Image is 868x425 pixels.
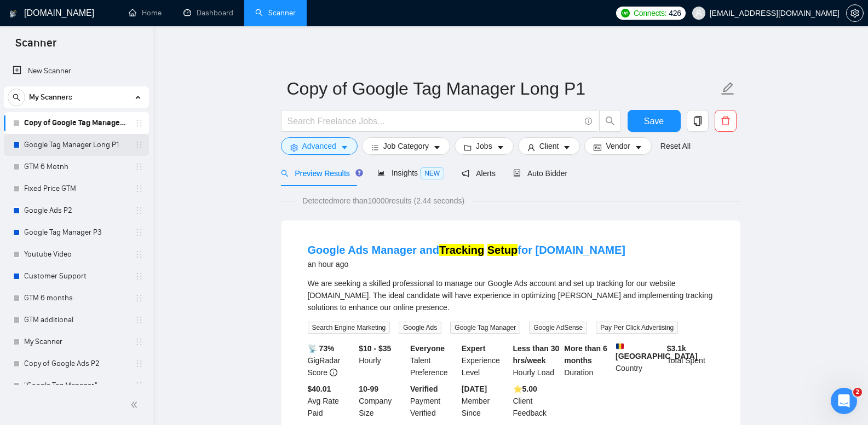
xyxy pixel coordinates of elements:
[295,195,472,207] span: Detected more than 10000 results (2.44 seconds)
[135,228,143,237] span: holder
[596,322,678,334] span: Pay Per Click Advertising
[8,94,25,101] span: search
[24,331,128,353] a: My Scanner
[462,385,487,393] b: [DATE]
[408,342,459,379] div: Talent Preference
[8,89,25,106] button: search
[135,316,143,324] span: holder
[399,322,441,334] span: Google Ads
[4,60,149,82] li: New Scanner
[667,344,686,353] b: $ 3.1k
[24,178,128,200] a: Fixed Price GTM
[613,342,665,379] div: Country
[308,277,714,313] div: We are seeking a skilled professional to manage our Google Ads account and set up tracking for ou...
[24,265,128,287] a: Customer Support
[357,342,408,379] div: Hourly
[357,383,408,419] div: Company Size
[308,344,335,353] b: 📡 73%
[24,309,128,331] a: GTM additional
[24,353,128,375] a: Copy of Google Ads P2
[135,272,143,281] span: holder
[585,118,592,125] span: info-circle
[721,81,735,96] span: edit
[562,342,613,379] div: Duration
[24,112,128,134] a: Copy of Google Tag Manager Long P1
[464,143,472,152] span: folder
[308,385,331,393] b: $40.01
[616,342,698,360] b: [GEOGRAPHIC_DATA]
[462,170,469,177] span: notification
[853,388,862,397] span: 2
[476,140,492,152] span: Jobs
[660,140,691,152] a: Reset All
[513,385,537,393] b: ⭐️ 5.00
[518,137,580,155] button: userClientcaret-down
[715,116,736,126] span: delete
[410,344,445,353] b: Everyone
[135,294,143,302] span: holder
[377,168,444,177] span: Insights
[564,344,607,365] b: More than 6 months
[511,383,562,419] div: Client Feedback
[24,243,128,265] a: Youtube Video
[135,206,143,215] span: holder
[135,337,143,346] span: holder
[669,7,681,19] span: 426
[371,143,379,152] span: bars
[462,169,496,178] span: Alerts
[308,244,625,256] a: Google Ads Manager andTracking Setupfor [DOMAIN_NAME]
[513,344,560,365] b: Less than 30 hrs/week
[634,7,666,19] span: Connects:
[24,222,128,243] a: Google Tag Manager P3
[130,399,141,410] span: double-left
[563,143,571,152] span: caret-down
[497,143,504,152] span: caret-down
[306,342,357,379] div: GigRadar Score
[24,200,128,222] a: Google Ads P2
[359,344,391,353] b: $10 - $35
[606,140,630,152] span: Vendor
[359,385,378,393] b: 10-99
[459,342,511,379] div: Experience Level
[9,5,17,22] img: logo
[644,114,664,128] span: Save
[24,287,128,309] a: GTM 6 months
[584,137,651,155] button: idcardVendorcaret-down
[599,110,621,132] button: search
[539,140,559,152] span: Client
[135,184,143,193] span: holder
[513,169,567,178] span: Auto Bidder
[408,383,459,419] div: Payment Verified
[306,383,357,419] div: Avg Rate Paid
[410,385,438,393] b: Verified
[594,143,601,152] span: idcard
[665,342,716,379] div: Total Spent
[362,137,450,155] button: barsJob Categorycaret-down
[377,169,385,177] span: area-chart
[635,143,642,152] span: caret-down
[24,375,128,397] a: "Google Tag Manager"
[24,156,128,178] a: GTM 6 Motnh
[600,116,620,126] span: search
[695,9,703,17] span: user
[281,169,360,178] span: Preview Results
[135,162,143,171] span: holder
[847,9,863,18] span: setting
[308,258,625,271] div: an hour ago
[462,344,486,353] b: Expert
[281,170,289,177] span: search
[433,143,441,152] span: caret-down
[290,143,298,152] span: setting
[135,119,143,127] span: holder
[354,168,364,178] div: Tooltip anchor
[621,9,630,18] img: upwork-logo.png
[29,86,72,108] span: My Scanners
[687,116,708,126] span: copy
[628,110,681,132] button: Save
[302,140,336,152] span: Advanced
[255,8,296,18] a: searchScanner
[288,114,580,128] input: Search Freelance Jobs...
[846,4,864,22] button: setting
[135,250,143,259] span: holder
[308,322,390,334] span: Search Engine Marketing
